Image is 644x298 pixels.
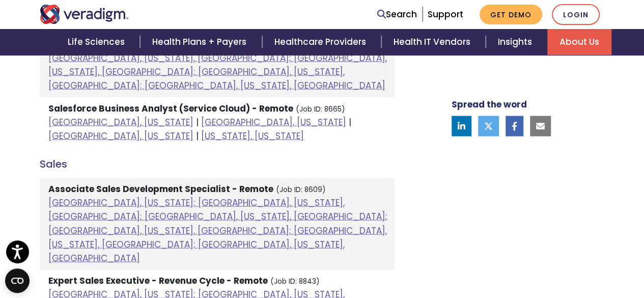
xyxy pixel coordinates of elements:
[140,29,262,55] a: Health Plans + Payers
[48,129,193,142] a: [GEOGRAPHIC_DATA], [US_STATE]
[349,116,351,128] span: |
[276,184,326,194] small: (Job ID: 8609)
[5,268,30,293] button: Open CMP widget
[196,129,199,142] span: |
[296,104,345,114] small: (Job ID: 8665)
[428,8,463,20] a: Support
[486,29,547,55] a: Insights
[480,5,542,24] a: Get Demo
[48,182,273,195] strong: Associate Sales Development Specialist - Remote
[40,5,129,24] img: Veradigm logo
[201,129,304,142] a: [US_STATE], [US_STATE]
[547,29,611,55] a: About Us
[55,29,140,55] a: Life Sciences
[452,98,527,110] strong: Spread the word
[381,29,486,55] a: Health IT Vendors
[552,4,600,25] a: Login
[270,276,320,286] small: (Job ID: 8843)
[201,116,346,128] a: [GEOGRAPHIC_DATA], [US_STATE]
[48,102,293,114] strong: Salesforce Business Analyst (Service Cloud) - Remote
[48,274,268,286] strong: Expert Sales Executive - Revenue Cycle - Remote
[40,157,395,170] h4: Sales
[48,196,387,264] a: [GEOGRAPHIC_DATA], [US_STATE]; [GEOGRAPHIC_DATA], [US_STATE], [GEOGRAPHIC_DATA]; [GEOGRAPHIC_DATA...
[377,8,417,21] a: Search
[196,116,199,128] span: |
[262,29,381,55] a: Healthcare Providers
[48,116,193,128] a: [GEOGRAPHIC_DATA], [US_STATE]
